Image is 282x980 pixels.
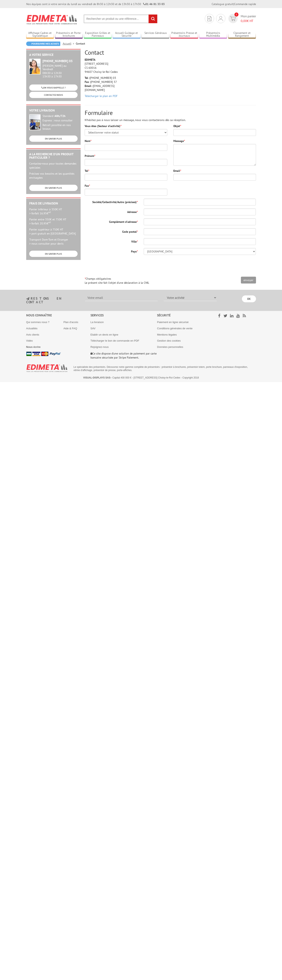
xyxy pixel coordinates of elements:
[157,339,181,342] a: Gestion des cookies
[173,139,185,143] label: Message
[85,277,256,285] p: Champs obligatoires Le présent site fait l'objet d'une déclaration à la CNIL
[63,327,77,330] a: Aide & FAQ
[29,53,78,57] h2: A votre service
[195,258,256,274] iframe: reCAPTCHA
[157,345,183,348] a: Données personnelles
[173,124,181,128] label: Objet
[212,2,233,6] a: Catalogue gratuit
[82,209,141,214] label: Adresse
[228,31,256,38] a: Classement et Rangement
[207,16,211,21] img: devis rapide
[157,327,193,330] a: Conditions générales de vente
[85,58,123,74] p: [STREET_ADDRESS] CS 60016 94607 Choisy-le-Roi Cedex
[29,109,78,112] h2: Votre livraison
[157,333,177,336] a: Mentions légales
[29,222,51,225] span: > forfait 20.95€
[234,13,238,17] span: 0
[29,185,78,191] a: EN SAVOIR PLUS
[83,376,110,379] strong: VISUAL-DISPLAYS SAS
[85,76,123,92] p: [PHONE_NUMBER] 03 [PHONE_NUMBER] 37 [EMAIL_ADDRESS][DOMAIN_NAME]
[29,227,78,236] p: Panier supérieur à 750€ HT
[85,124,121,128] label: Vous êtes (Secteur d'activité)
[219,16,223,21] img: devis rapide
[76,42,85,46] li: Contact
[241,14,256,23] span: Mon panier
[91,321,104,324] a: La livraison
[29,238,78,246] p: Transport Dom-Tom et Etranger
[212,2,256,6] div: |
[43,59,73,63] strong: [PHONE_NUMBER] 03
[84,15,157,23] input: Rechercher un produit ou une référence...
[26,321,50,324] a: Qui sommes nous ?
[85,84,93,88] strong: Email :
[157,313,208,318] div: Sécurité
[26,333,39,336] a: Avis clients
[227,14,256,23] a: devis rapide 0 Mon panier 0,00€ HT
[85,154,95,158] label: Prénom
[113,31,140,38] a: Accueil Guidage et Sécurité
[48,211,51,214] sup: HT
[29,84,78,91] a: ON VOUS RAPPELLE ?
[29,212,51,215] span: > forfait 16.95€
[29,232,76,235] span: > port gratuit en [GEOGRAPHIC_DATA]
[241,19,256,23] span: € HT
[82,228,141,234] label: Code postal
[29,114,41,130] img: widget-livraison.jpg
[85,76,90,80] strong: Tel :
[26,297,79,304] h3: restons en contact
[82,238,141,244] label: Ville
[55,114,66,118] strong: 48h/72h
[29,217,78,225] p: Panier entre 350€ et 750€ HT
[241,277,256,284] input: envoyer
[26,42,60,46] a: Poursuivre mes achats
[91,313,157,318] div: Services
[85,58,95,62] strong: EDIMETA
[26,313,91,318] div: Nous connaître
[26,345,41,348] a: Nous écrire
[157,321,188,324] a: Paiement en ligne sécurisé
[26,327,37,330] a: Actualités
[91,327,96,330] a: SAV
[85,80,91,84] strong: Fax :
[85,118,256,122] p: N'hésitez pas à nous laisser un message, nous vous contacterons dès sa réception.
[85,109,256,116] h2: Formulaire
[85,184,90,188] label: Fax
[29,92,78,98] a: CONTACTEZ-NOUS
[91,345,109,348] a: Rejoignez-nous
[82,218,141,224] label: Complément d'adresse
[29,162,78,170] p: Contactez-nous pour toutes demandes spéciales
[43,123,78,131] div: Retrait possible en nos locaux
[84,31,112,38] a: Exposition Grilles et Panneaux
[63,321,78,324] a: Plan d'accès
[91,351,157,360] p: Ce site dispose d’une solution de paiement par carte bancaire sécurisée par Stripe Paiement.
[26,12,78,27] img: Edimeta
[26,31,54,38] a: Affichage Cadres et Signalétique
[230,16,236,21] img: devis rapide
[82,199,141,204] label: Société/Collectivité/Autre (précisez)
[173,169,181,173] label: Email
[43,64,78,78] div: 08h30 à 12h30 13h30 à 17h30
[142,31,169,38] a: Services Généraux
[91,339,139,342] a: Télécharger le bon de commande en PDF
[149,15,157,23] input: rechercher
[26,339,33,342] a: Vidéo
[29,202,78,205] h2: Frais de Livraison
[55,31,83,38] a: Présentoirs et Porte-brochures
[241,19,247,23] span: 0,00
[91,333,118,336] a: Etablir un devis en ligne
[43,119,78,122] div: Express : nous consulter
[43,64,78,71] div: [PERSON_NAME] au Vendredi
[199,31,227,38] a: Présentoirs Multimédia
[29,242,63,245] span: > nous consulter pour devis
[85,49,256,56] h2: Contact
[85,294,158,301] input: Votre email
[48,221,51,224] sup: HT
[85,94,118,98] a: Télécharger le plan en PDF
[29,136,78,142] a: EN SAVOIR PLUS
[242,295,256,302] input: OK
[63,42,76,45] a: Accueil
[85,139,91,143] label: Nom
[234,2,256,6] a: Commande rapide
[85,169,89,173] label: Tel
